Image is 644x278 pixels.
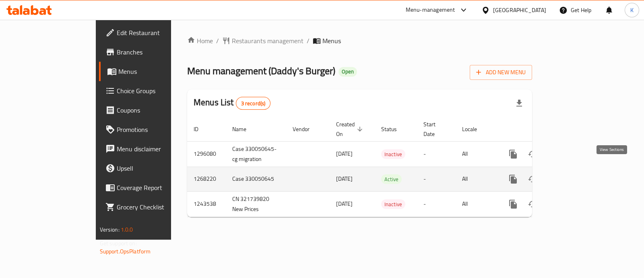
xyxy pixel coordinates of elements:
li: / [307,36,310,46]
button: Change Status [523,194,542,214]
span: K [630,6,634,15]
div: Export file [510,94,529,113]
span: Promotions [117,125,197,134]
span: Start Date [423,119,446,139]
span: [DATE] [336,148,353,159]
td: All [456,167,497,191]
span: Restaurants management [232,36,303,46]
span: Branches [117,47,197,57]
table: enhanced table [187,117,587,217]
div: Menu-management [406,5,455,15]
td: - [417,167,456,191]
nav: breadcrumb [187,36,532,46]
span: Open [339,68,357,75]
button: more [504,144,523,164]
a: Support.OpsPlatform [100,246,151,257]
span: 3 record(s) [236,100,270,107]
span: Coverage Report [117,183,197,192]
button: Add New Menu [470,65,532,80]
span: Inactive [381,200,405,209]
div: Open [339,67,357,77]
a: Promotions [99,120,203,139]
td: - [417,141,456,167]
td: All [456,141,497,167]
span: Menus [322,36,341,46]
td: 1296080 [187,141,226,167]
span: Active [381,175,402,184]
span: Coupons [117,105,197,115]
a: Grocery Checklist [99,197,203,217]
td: All [456,191,497,217]
td: Case 330050645-cg migration [226,141,286,167]
span: Locale [462,124,487,134]
a: Coupons [99,100,203,120]
span: [DATE] [336,173,353,184]
td: Case 330050645 [226,167,286,191]
div: Active [381,174,402,184]
li: / [216,36,219,46]
button: Change Status [523,144,542,164]
a: Branches [99,42,203,62]
td: CN 321739820 New Prices [226,191,286,217]
span: Status [381,124,407,134]
a: Menus [99,62,203,81]
div: Inactive [381,149,405,159]
span: Inactive [381,150,405,159]
span: Add New Menu [476,67,526,77]
a: Upsell [99,159,203,178]
span: Choice Groups [117,86,197,96]
div: [GEOGRAPHIC_DATA] [493,6,546,15]
th: Actions [497,117,587,142]
span: Upsell [117,163,197,173]
span: 1.0.0 [121,224,133,235]
span: Menu management ( Daddy's Burger ) [187,62,335,80]
button: more [504,194,523,214]
td: 1243538 [187,191,226,217]
span: [DATE] [336,199,353,209]
a: Choice Groups [99,81,203,100]
span: Menu disclaimer [117,144,197,154]
span: ID [194,124,209,134]
h2: Menus List [194,96,270,110]
button: more [504,169,523,189]
span: Get support on: [100,238,137,249]
a: Edit Restaurant [99,23,203,42]
span: Grocery Checklist [117,202,197,212]
span: Edit Restaurant [117,28,197,38]
span: Created On [336,119,365,139]
a: Menu disclaimer [99,139,203,159]
td: - [417,191,456,217]
a: Restaurants management [222,36,303,46]
span: Menus [118,67,197,76]
a: Coverage Report [99,178,203,197]
div: Total records count [236,97,271,110]
td: 1268220 [187,167,226,191]
span: Version: [100,224,120,235]
span: Name [232,124,257,134]
span: Vendor [293,124,320,134]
